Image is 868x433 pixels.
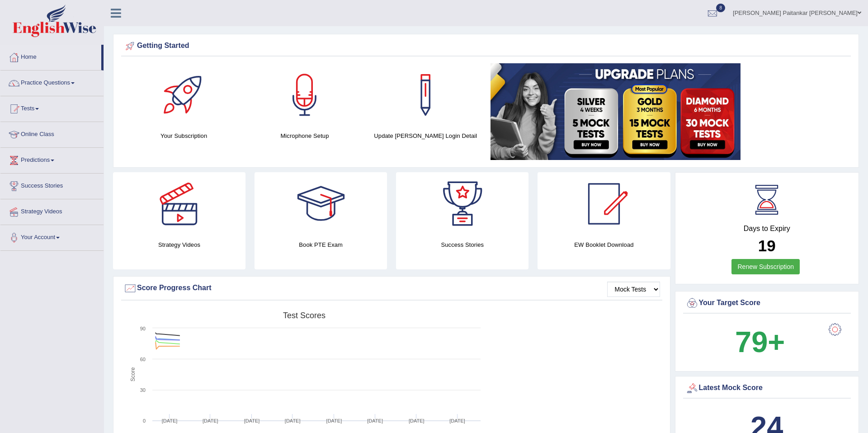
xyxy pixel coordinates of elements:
[283,311,325,320] tspan: Test scores
[140,357,146,362] text: 60
[685,297,849,310] div: Your Target Score
[0,225,104,248] a: Your Account
[0,174,104,196] a: Success Stories
[140,326,146,331] text: 90
[449,418,465,424] tspan: [DATE]
[140,387,146,393] text: 30
[203,418,218,424] tspan: [DATE]
[249,131,360,141] h4: Microphone Setup
[0,71,104,93] a: Practice Questions
[0,148,104,170] a: Predictions
[731,259,800,274] a: Renew Subscription
[367,418,383,424] tspan: [DATE]
[409,418,425,424] tspan: [DATE]
[0,96,104,119] a: Tests
[113,240,245,249] h4: Strategy Videos
[285,418,301,424] tspan: [DATE]
[491,63,741,160] img: small5.jpg
[244,418,260,424] tspan: [DATE]
[143,418,146,424] text: 0
[123,282,660,295] div: Score Progress Chart
[123,39,849,53] div: Getting Started
[128,131,240,141] h4: Your Subscription
[685,225,849,233] h4: Days to Expiry
[716,4,725,12] span: 8
[0,45,101,67] a: Home
[735,325,785,358] b: 79+
[255,240,387,249] h4: Book PTE Exam
[758,237,776,254] b: 19
[685,381,849,395] div: Latest Mock Score
[0,199,104,222] a: Strategy Videos
[538,240,670,249] h4: EW Booklet Download
[0,122,104,145] a: Online Class
[326,418,342,424] tspan: [DATE]
[370,131,481,141] h4: Update [PERSON_NAME] Login Detail
[396,240,528,249] h4: Success Stories
[130,367,136,381] tspan: Score
[162,418,178,424] tspan: [DATE]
